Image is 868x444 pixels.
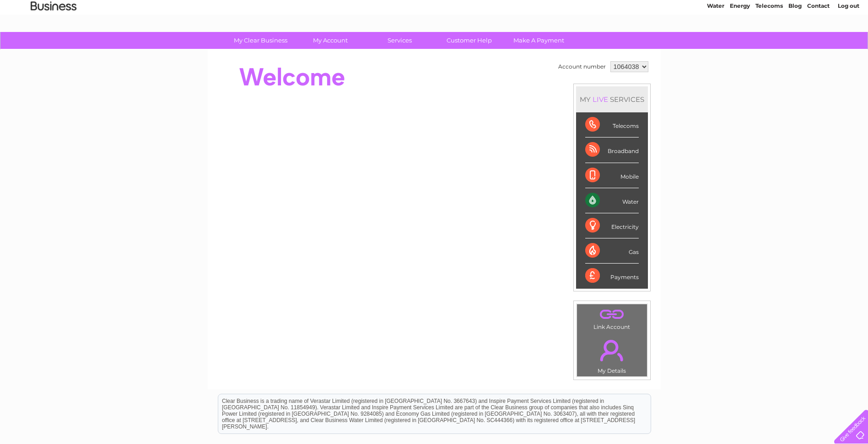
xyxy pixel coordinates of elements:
[577,304,647,333] td: Link Account
[695,5,759,16] a: 0333 014 3131
[362,32,437,49] a: Services
[576,86,648,112] div: MY SERVICES
[223,32,298,49] a: My Clear Business
[579,307,645,322] a: .
[292,32,368,49] a: My Account
[755,39,783,46] a: Telecoms
[707,39,724,46] a: Water
[585,213,639,238] div: Electricity
[730,39,750,46] a: Energy
[218,5,651,44] div: Clear Business is a trading name of Verastar Limited (registered in [GEOGRAPHIC_DATA] No. 3667643...
[807,39,830,46] a: Contact
[591,95,610,104] div: LIVE
[585,238,639,264] div: Gas
[585,163,639,188] div: Mobile
[838,39,859,46] a: Log out
[585,264,639,288] div: Payments
[577,332,647,377] td: My Details
[585,137,639,163] div: Broadband
[579,334,645,366] a: .
[585,112,639,137] div: Telecoms
[585,188,639,213] div: Water
[556,59,608,74] td: Account number
[788,39,802,46] a: Blog
[30,24,77,52] img: logo.png
[431,32,507,49] a: Customer Help
[501,32,577,49] a: Make A Payment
